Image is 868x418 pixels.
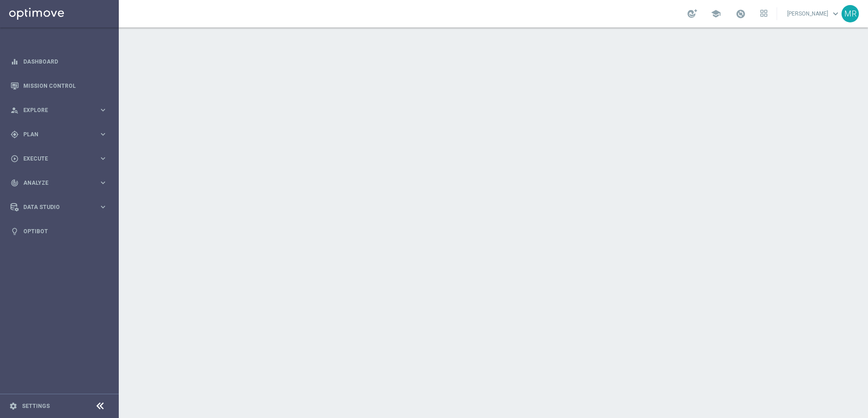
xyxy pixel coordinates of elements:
[11,155,19,163] i: play_circle_outline
[831,9,841,19] span: keyboard_arrow_down
[11,155,99,163] div: Execute
[99,178,107,187] i: keyboard_arrow_right
[786,7,842,21] a: [PERSON_NAME]keyboard_arrow_down
[23,132,99,137] span: Plan
[99,203,107,211] i: keyboard_arrow_right
[99,106,107,114] i: keyboard_arrow_right
[11,219,107,243] div: Optibot
[23,107,99,113] span: Explore
[11,106,99,114] div: Explore
[22,403,50,409] a: Settings
[11,130,99,139] div: Plan
[11,58,19,66] i: equalizer
[23,204,99,210] span: Data Studio
[10,228,108,235] button: lightbulb Optibot
[842,5,859,22] div: MR
[10,82,108,90] button: Mission Control
[23,180,99,186] span: Analyze
[11,179,99,187] div: Analyze
[10,107,108,114] button: person_search Explore keyboard_arrow_right
[11,74,107,98] div: Mission Control
[10,204,108,211] button: Data Studio keyboard_arrow_right
[23,74,107,98] a: Mission Control
[11,49,107,74] div: Dashboard
[9,402,17,410] i: settings
[10,155,108,162] button: play_circle_outline Execute keyboard_arrow_right
[23,156,99,161] span: Execute
[10,58,108,65] button: equalizer Dashboard
[11,203,99,211] div: Data Studio
[11,227,19,236] i: lightbulb
[10,131,108,138] button: gps_fixed Plan keyboard_arrow_right
[11,106,19,114] i: person_search
[711,9,721,19] span: school
[23,49,107,74] a: Dashboard
[99,154,107,163] i: keyboard_arrow_right
[11,179,19,187] i: track_changes
[23,219,107,243] a: Optibot
[11,130,19,139] i: gps_fixed
[99,130,107,139] i: keyboard_arrow_right
[10,179,108,187] button: track_changes Analyze keyboard_arrow_right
